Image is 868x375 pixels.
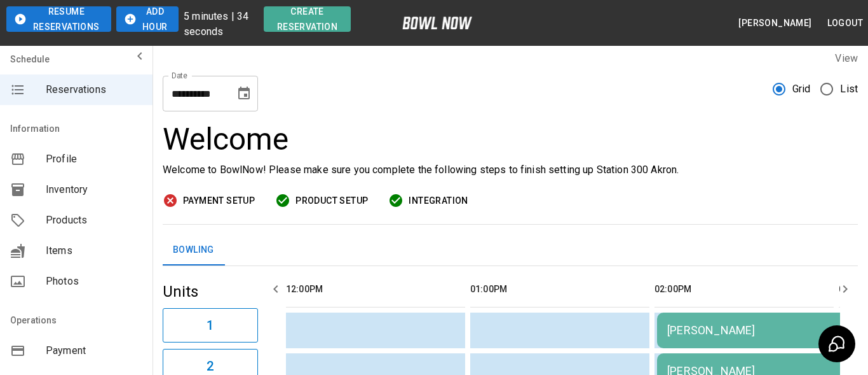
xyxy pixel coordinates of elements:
[835,52,858,64] label: View
[163,281,258,302] h5: Units
[46,82,142,97] span: Reservations
[470,271,649,308] th: 01:00PM
[46,243,142,258] span: Items
[402,17,472,29] img: logo
[163,122,858,157] h3: Welcome
[163,235,224,265] button: Bowling
[409,193,468,209] span: Integration
[46,274,142,289] span: Photos
[231,81,257,106] button: Choose date, selected date is Aug 16, 2025
[46,182,142,197] span: Inventory
[792,81,811,97] span: Grid
[6,6,111,32] button: Resume Reservations
[207,315,214,336] h6: 1
[46,152,142,167] span: Profile
[163,308,258,343] button: 1
[733,11,817,35] button: [PERSON_NAME]
[264,6,351,32] button: Create Reservation
[46,213,142,228] span: Products
[116,6,179,32] button: Add Hour
[295,193,368,209] span: Product Setup
[654,271,834,308] th: 02:00PM
[46,343,142,358] span: Payment
[183,193,255,209] span: Payment Setup
[840,81,858,97] span: List
[822,11,868,35] button: Logout
[184,9,259,39] p: 5 minutes | 34 seconds
[286,271,465,308] th: 12:00PM
[163,235,858,265] div: inventory tabs
[163,162,858,178] p: Welcome to BowlNow! Please make sure you complete the following steps to finish setting up Statio...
